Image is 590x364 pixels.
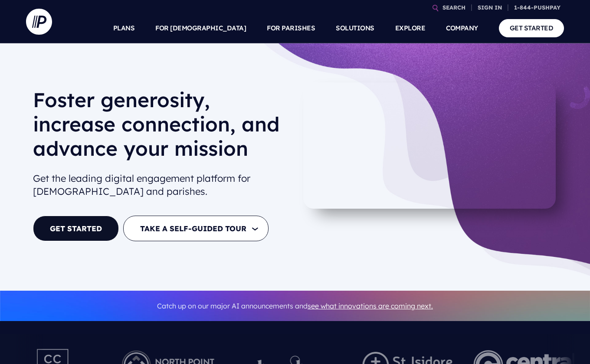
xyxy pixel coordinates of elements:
[395,13,426,43] a: EXPLORE
[33,296,557,316] p: Catch up on our major AI announcements and
[123,216,269,241] button: TAKE A SELF-GUIDED TOUR
[155,13,246,43] a: FOR [DEMOGRAPHIC_DATA]
[113,13,135,43] a: PLANS
[336,13,374,43] a: SOLUTIONS
[499,19,564,37] a: GET STARTED
[33,216,119,241] a: GET STARTED
[33,88,288,167] h1: Foster generosity, increase connection, and advance your mission
[446,13,478,43] a: COMPANY
[267,13,315,43] a: FOR PARISHES
[33,168,288,202] h2: Get the leading digital engagement platform for [DEMOGRAPHIC_DATA] and parishes.
[308,302,433,310] a: see what innovations are coming next.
